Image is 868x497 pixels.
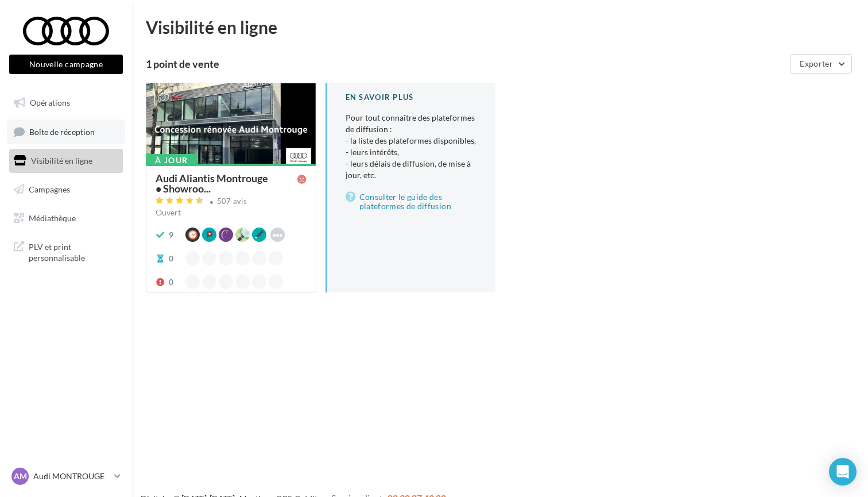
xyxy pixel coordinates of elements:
[146,59,785,69] div: 1 point de vente
[346,190,478,213] a: Consulter le guide des plateformes de diffusion
[217,198,247,205] div: 507 avis
[29,184,70,194] span: Campagnes
[346,92,478,103] div: En savoir plus
[31,156,92,165] span: Visibilité en ligne
[829,458,857,486] div: Open Intercom Messenger
[7,149,125,173] a: Visibilité en ligne
[7,120,125,144] a: Boîte de réception
[169,253,173,264] div: 0
[9,465,123,487] a: AM Audi MONTROUGE
[29,126,95,136] span: Boîte de réception
[146,154,197,167] div: À jour
[346,147,478,158] li: - leurs intérêts,
[346,112,478,181] p: Pour tout connaître des plateformes de diffusion :
[346,135,478,147] li: - la liste des plateformes disponibles,
[9,55,123,74] button: Nouvelle campagne
[156,173,297,194] span: Audi Aliantis Montrouge • Showroo...
[790,54,852,74] button: Exporter
[156,195,307,209] a: 507 avis
[156,207,181,217] span: Ouvert
[169,276,173,288] div: 0
[800,59,833,68] span: Exporter
[7,91,125,115] a: Opérations
[346,158,478,181] li: - leurs délais de diffusion, de mise à jour, etc.
[14,471,27,482] span: AM
[33,471,110,482] p: Audi MONTROUGE
[29,213,76,222] span: Médiathèque
[7,234,125,268] a: PLV et print personnalisable
[30,98,70,107] span: Opérations
[146,18,854,36] div: Visibilité en ligne
[29,239,118,264] span: PLV et print personnalisable
[169,229,173,241] div: 9
[7,206,125,230] a: Médiathèque
[7,178,125,202] a: Campagnes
